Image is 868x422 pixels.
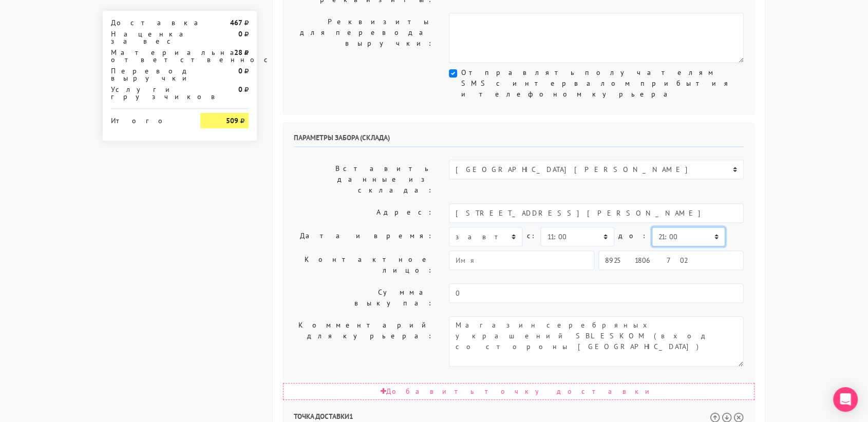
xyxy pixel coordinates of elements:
[294,133,744,147] h6: Параметры забора (склада)
[103,30,193,45] div: Наценка за вес
[226,116,238,125] strong: 509
[598,251,744,270] input: Телефон
[833,387,858,412] div: Open Intercom Messenger
[103,86,193,100] div: Услуги грузчиков
[286,13,441,63] label: Реквизиты для перевода выручки:
[230,18,242,27] strong: 467
[103,19,193,26] div: Доставка
[283,383,754,400] div: Добавить точку доставки
[238,85,242,94] strong: 0
[234,48,242,57] strong: 28
[286,227,441,246] label: Дата и время:
[526,227,536,245] label: c:
[286,160,441,199] label: Вставить данные из склада:
[103,49,193,63] div: Материальная ответственность
[286,316,441,367] label: Комментарий для курьера:
[111,113,185,124] div: Итого
[286,283,441,312] label: Сумма выкупа:
[286,251,441,279] label: Контактное лицо:
[103,67,193,82] div: Перевод выручки
[618,227,648,245] label: до:
[349,412,353,421] span: 1
[461,67,744,100] label: Отправлять получателям SMS с интервалом прибытия и телефоном курьера
[238,29,242,39] strong: 0
[286,203,441,223] label: Адрес:
[449,251,594,270] input: Имя
[238,66,242,75] strong: 0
